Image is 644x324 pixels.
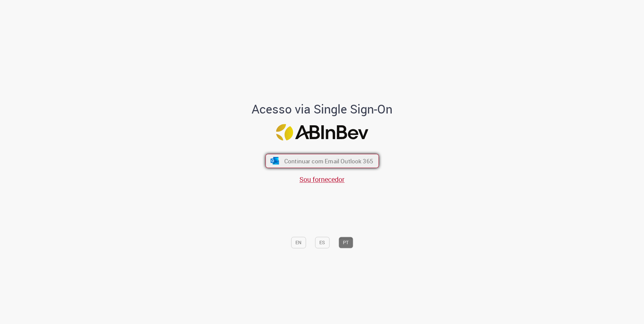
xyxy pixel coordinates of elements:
[270,157,280,165] img: ícone Azure/Microsoft 360
[339,237,353,248] button: PT
[265,154,379,168] button: ícone Azure/Microsoft 360 Continuar com Email Outlook 365
[315,237,329,248] button: ES
[229,103,416,116] h1: Acesso via Single Sign-On
[276,124,368,140] img: Logo ABInBev
[299,175,345,184] a: Sou fornecedor
[291,237,306,248] button: EN
[284,157,373,165] span: Continuar com Email Outlook 365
